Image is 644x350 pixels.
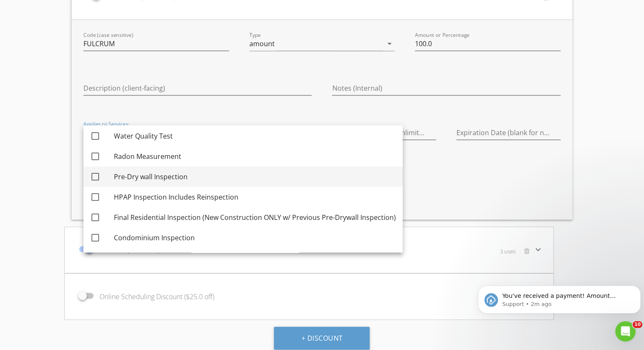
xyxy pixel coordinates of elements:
button: + Discount [274,327,370,350]
div: Water Quality Test [114,131,396,141]
span: ($25.0 off) [182,292,214,301]
span: Online Scheduling Discount [100,292,214,302]
i: arrow_drop_down [384,39,395,49]
span: (10.0% off) [126,245,159,255]
iframe: Intercom notifications message [475,268,644,327]
div: Final Residential Inspection (New Construction ONLY w/ Previous Pre-Drywall Inspection) [114,212,396,222]
div: Radon Measurement [114,151,396,161]
div: HPAP Inspection Includes Reinspection [114,192,396,202]
span: 3 uses [500,248,516,255]
input: Amount or Percentage [415,37,561,51]
input: Expiration Date (blank for none) [456,126,561,140]
input: Description (client-facing) [83,81,312,95]
input: Notes (Internal) [332,81,560,95]
input: Code (case sensitive) [83,37,229,51]
div: amount [249,40,275,47]
div: Condominium Inspection [114,233,396,243]
iframe: Intercom live chat [615,321,636,342]
i: keyboard_arrow_down [533,244,543,255]
div: Pre-Dry wall Inspection [114,172,396,182]
span: 10 [633,321,642,328]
